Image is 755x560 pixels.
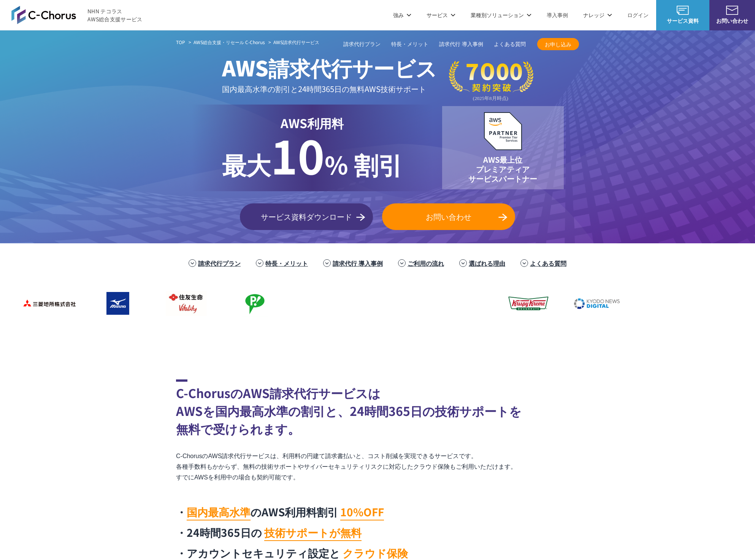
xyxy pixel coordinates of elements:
[123,326,184,357] img: エイチーム
[176,524,416,540] li: 24時間365日の
[222,132,403,182] p: % 割引
[222,114,403,132] p: AWS利用料
[537,38,579,50] a: お申し込み
[633,288,693,319] img: まぐまぐ
[677,6,689,15] img: AWS総合支援サービス C-Chorus サービス資料
[264,525,362,541] mark: 技術サポートが無料
[187,504,251,520] mark: 国内最高水準
[391,40,428,48] a: 特長・メリット
[222,82,437,95] p: 国内最高水準の割引と 24時間365日の無料AWS技術サポート
[471,11,531,19] p: 業種別ソリューション
[382,203,515,230] a: お問い合わせ
[271,122,325,188] span: 10
[222,288,283,319] img: フジモトHD
[194,39,265,46] a: AWS総合支援・リセール C-Chorus
[222,146,271,181] span: 最大
[709,17,755,25] span: お問い合わせ
[382,211,515,222] span: お問い合わせ
[427,11,455,19] p: サービス
[176,451,579,483] p: C-ChorusのAWS請求代行サービスは、利用料の円建て請求書払いと、コスト削減を実現できるサービスです。 各種手数料もかからず、無料の技術サポートやサイバーセキュリティリスクに対応したクラウ...
[439,40,483,48] a: 請求代行 導入事例
[17,288,78,319] img: 三菱地所
[87,7,143,23] span: NHN テコラス AWS総合支援サービス
[484,112,522,150] img: AWSプレミアティアサービスパートナー
[397,326,458,357] img: 慶應義塾
[55,326,116,357] img: ファンコミュニケーションズ
[85,288,146,319] img: ミズノ
[340,504,384,520] mark: 10%OFF
[602,326,663,357] img: 大阪工業大学
[333,259,383,268] a: 請求代行 導入事例
[265,259,308,268] a: 特長・メリット
[547,11,568,19] a: 導入事例
[192,326,252,357] img: クリーク・アンド・リバー
[176,39,185,46] a: TOP
[427,288,488,319] img: 東京書籍
[627,11,649,19] a: ログイン
[671,326,731,357] img: 香川大学
[176,504,416,520] li: のAWS利用料割引
[408,259,444,268] a: ご利用の流れ
[494,40,526,48] a: よくある質問
[11,6,76,24] img: AWS総合支援サービス C-Chorus
[273,39,319,45] span: AWS請求代行サービス
[222,52,437,82] span: AWS請求代行サービス
[530,259,566,268] a: よくある質問
[496,288,557,319] img: クリスピー・クリーム・ドーナツ
[176,379,579,438] h2: C-ChorusのAWS請求代行サービスは AWSを国内最高水準の割引と、24時間365日の技術サポートを 無料で受けられます。
[290,288,351,319] img: エアトリ
[726,6,738,15] img: お問い合わせ
[240,203,373,230] a: サービス資料ダウンロード
[359,288,420,319] img: ヤマサ醤油
[393,11,411,19] p: 強み
[534,326,595,357] img: 一橋大学
[537,40,579,48] span: お申し込み
[198,259,241,268] a: 請求代行プラン
[154,288,214,319] img: 住友生命保険相互
[343,40,381,48] a: 請求代行プラン
[469,259,505,268] a: 選ばれる理由
[449,61,533,102] img: 契約件数
[468,155,537,183] p: AWS最上位 プレミアティア サービスパートナー
[11,6,143,24] a: AWS総合支援サービス C-Chorus NHN テコラスAWS総合支援サービス
[583,11,612,19] p: ナレッジ
[656,17,709,25] span: サービス資料
[260,326,321,357] img: 国境なき医師団
[240,211,373,222] span: サービス資料ダウンロード
[465,326,526,357] img: 早稲田大学
[564,288,625,319] img: 共同通信デジタル
[328,326,389,357] img: 日本財団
